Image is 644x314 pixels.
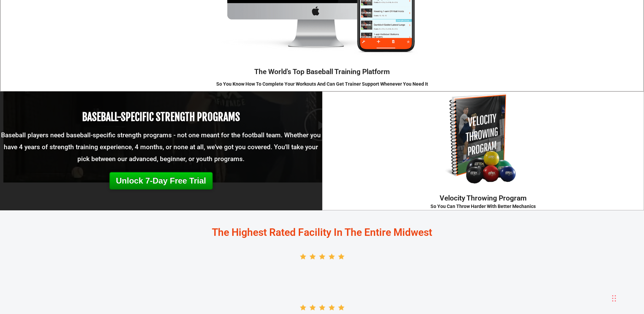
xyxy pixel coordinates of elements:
img: 5-Stars-4 [297,231,348,282]
div: So You Can Throw Harder With Better Mechanics [323,202,644,211]
img: Velocity-Throwing-Program-Photoshop [414,91,552,186]
div: So You Know How To Complete Your Workouts And Can Get Trainer Support Whenever You Need It [1,80,643,88]
h3: The World's Top Baseball Training Platform [1,68,643,75]
h2: The Highest Rated Facility In The Entire Midwest [132,227,512,238]
div: Drag [612,288,616,309]
a: Unlock 7-Day Free Trial [109,172,213,190]
iframe: Chat Widget [548,241,644,314]
h3: Velocity Throwing Program [323,195,644,202]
